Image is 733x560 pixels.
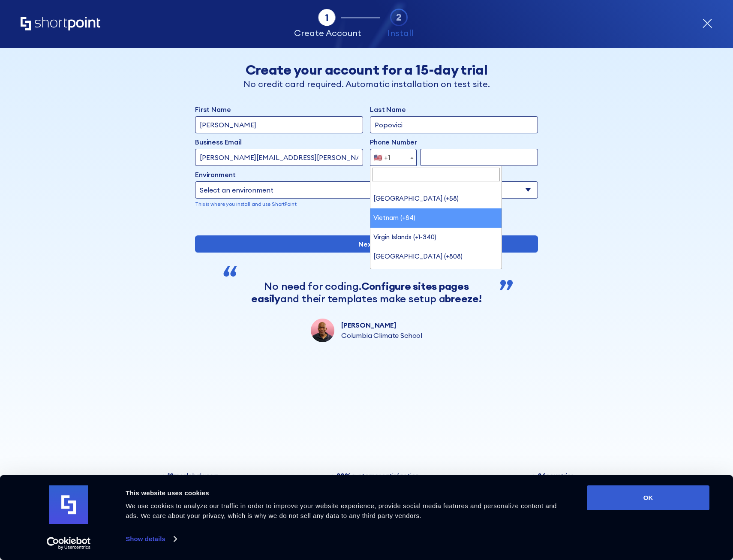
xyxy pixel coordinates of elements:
img: logo [49,485,88,524]
div: This website uses cookies [126,488,568,498]
span: We use cookies to analyze our traffic in order to improve your website experience, provide social... [126,502,557,519]
li: Vietnam (+84) [370,208,502,228]
input: Search [372,168,500,181]
li: [GEOGRAPHIC_DATA] (+967) [370,266,502,286]
li: Virgin Islands (+1-340) [370,228,502,247]
a: Show details [126,533,176,545]
li: [GEOGRAPHIC_DATA] (+58) [370,190,502,209]
button: OK [587,485,709,510]
a: Usercentrics Cookiebot - opens in a new window [31,537,106,550]
li: [GEOGRAPHIC_DATA] (+808) [370,247,502,266]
